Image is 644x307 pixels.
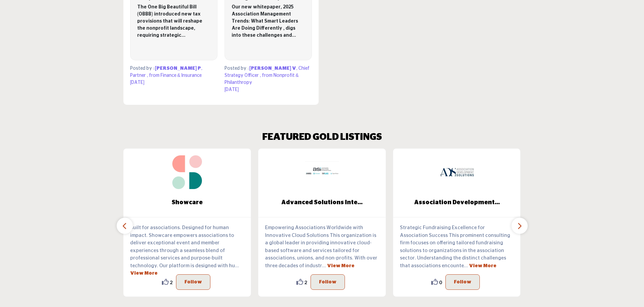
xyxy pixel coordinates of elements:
span: ... [464,263,468,268]
button: Follow [311,274,345,290]
p: The One Big Beautiful Bill (OBBB) introduced new tax provisions that will reshape the nonprofit l... [137,4,210,39]
span: Advanced Solutions Inte... [268,198,376,207]
p: Posted by : [130,65,217,79]
span: 2 [304,279,307,286]
span: V [292,66,296,71]
p: Follow [184,278,202,286]
p: Empowering Associations Worldwide with Innovative Cloud Solutions This organization is a global l... [265,224,379,270]
a: Association Development... [393,194,521,212]
b: Advanced Solutions International, ASI [268,194,376,212]
p: Follow [319,278,336,286]
span: , from Finance & Insurance [147,73,202,78]
span: 0 [439,279,442,286]
p: Strategic Fundraising Excellence for Association Success This prominent consulting firm focuses o... [400,224,514,270]
b: Showcare [134,194,241,212]
span: [DATE] [130,80,145,85]
h2: FEATURED GOLD LISTINGS [262,132,382,143]
span: P [198,66,201,71]
span: Association Development... [403,198,510,207]
span: ... [235,263,239,268]
span: Showcare [134,198,241,207]
span: [PERSON_NAME] [250,66,291,71]
a: Advanced Solutions Inte... [258,194,386,212]
span: [PERSON_NAME] [155,66,197,71]
button: Follow [176,274,210,290]
img: Advanced Solutions International, ASI [305,155,339,189]
img: Association Development Solutions (ADS) [440,155,474,189]
span: 2 [170,279,173,286]
a: Showcare [123,194,251,212]
span: ... [322,263,326,268]
a: View More [469,264,496,268]
span: , Partner [130,66,202,78]
p: Built for associations. Designed for human impact. Showcare empowers associations to deliver exce... [130,224,244,277]
p: Follow [454,278,471,286]
span: , from Nonprofit & Philanthropy [225,73,299,85]
img: Showcare [170,155,204,189]
span: [DATE] [225,87,239,92]
p: Posted by : [225,65,312,86]
button: Follow [445,274,480,290]
a: View More [327,264,354,268]
b: Association Development Solutions (ADS) [403,194,510,212]
p: Our new whitepaper, 2025 Association Management Trends: What Smart Leaders Are Doing Differently ... [232,4,305,39]
a: View More [130,271,157,276]
span: , Chief Strategy Officer [225,66,310,78]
